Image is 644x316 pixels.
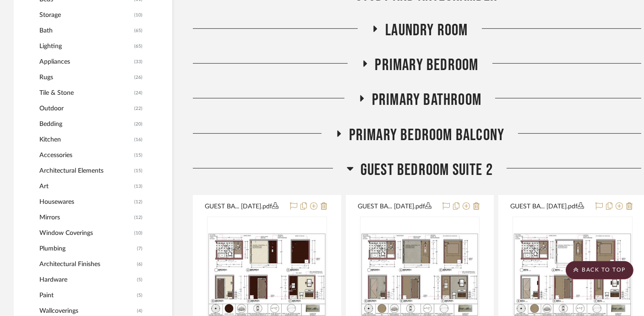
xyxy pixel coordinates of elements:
span: (13) [134,179,142,194]
span: (65) [134,39,142,54]
span: (33) [134,54,142,69]
span: (7) [137,241,142,256]
button: GUEST BA... [DATE].pdf [205,201,284,212]
span: (24) [134,86,142,100]
span: (65) [134,23,142,38]
span: (12) [134,210,142,225]
span: Mirrors [39,210,132,225]
span: Kitchen [39,132,132,147]
span: Rugs [39,70,132,85]
button: GUEST BA... [DATE].pdf [510,201,590,212]
button: GUEST BA... [DATE].pdf [358,201,437,212]
span: (16) [134,132,142,147]
span: Lighting [39,38,132,54]
span: (20) [134,117,142,131]
span: Primary Bedroom Balcony [349,125,505,145]
span: Plumbing [39,241,135,256]
span: Paint [39,288,135,303]
span: Architectural Elements [39,163,132,179]
span: (10) [134,226,142,240]
span: Bath [39,23,132,38]
span: Appliances [39,54,132,70]
span: (26) [134,70,142,85]
span: Storage [39,7,132,23]
span: (15) [134,163,142,178]
span: Guest Bedroom Suite 2 [360,160,493,180]
scroll-to-top-button: BACK TO TOP [566,261,633,279]
span: Housewares [39,194,132,210]
span: (22) [134,101,142,116]
span: Laundry Room [385,21,468,40]
span: Hardware [39,272,135,288]
span: Architectural Finishes [39,256,135,272]
span: Primary Bathroom [372,90,481,110]
span: Art [39,179,132,194]
span: Tile & Stone [39,85,132,101]
span: Window Coverings [39,225,132,241]
span: (12) [134,195,142,209]
span: (15) [134,148,142,163]
span: (6) [137,257,142,272]
span: (5) [137,272,142,287]
span: Primary Bedroom [375,55,479,75]
span: Accessories [39,147,132,163]
span: Outdoor [39,101,132,116]
span: (5) [137,288,142,303]
span: Bedding [39,116,132,132]
span: (10) [134,8,142,22]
